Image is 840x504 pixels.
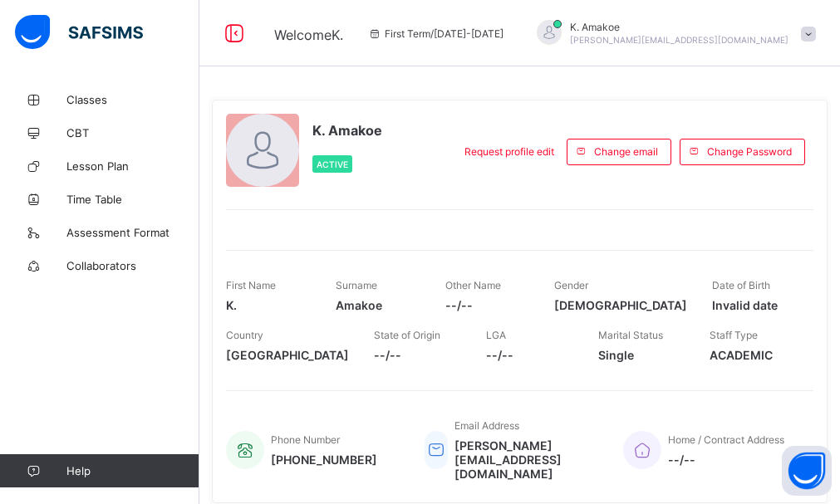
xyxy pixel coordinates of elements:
[66,259,199,272] span: Collaborators
[274,27,343,43] span: Welcome K.
[445,279,501,291] span: Other Name
[271,453,377,467] span: [PHONE_NUMBER]
[271,433,340,446] span: Phone Number
[712,279,770,291] span: Date of Birth
[66,464,199,477] span: Help
[554,279,588,291] span: Gender
[445,298,530,312] span: --/--
[554,298,687,312] span: [DEMOGRAPHIC_DATA]
[226,279,276,291] span: First Name
[486,329,506,341] span: LGA
[226,348,349,362] span: [GEOGRAPHIC_DATA]
[336,279,377,291] span: Surname
[317,159,348,169] span: Active
[782,446,832,496] button: Open asap
[66,93,199,106] span: Classes
[66,193,199,206] span: Time Table
[336,298,420,312] span: Amakoe
[570,35,788,45] span: [PERSON_NAME][EMAIL_ADDRESS][DOMAIN_NAME]
[66,226,199,239] span: Assessment Format
[598,329,663,341] span: Marital Status
[312,122,382,139] span: K. Amakoe
[66,159,199,173] span: Lesson Plan
[668,433,784,446] span: Home / Contract Address
[598,348,685,362] span: Single
[454,419,519,432] span: Email Address
[15,15,143,50] img: safsims
[368,27,504,40] span: session/term information
[570,21,788,33] span: K. Amakoe
[707,145,792,158] span: Change Password
[464,145,554,158] span: Request profile edit
[66,126,199,139] span: CBT
[712,298,797,312] span: Invalid date
[520,20,824,47] div: K.Amakoe
[710,329,758,341] span: Staff Type
[710,348,797,362] span: ACADEMIC
[226,329,263,341] span: Country
[668,453,784,467] span: --/--
[226,298,311,312] span: K.
[374,348,461,362] span: --/--
[594,145,658,158] span: Change email
[454,438,598,481] span: [PERSON_NAME][EMAIL_ADDRESS][DOMAIN_NAME]
[374,329,440,341] span: State of Origin
[486,348,573,362] span: --/--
